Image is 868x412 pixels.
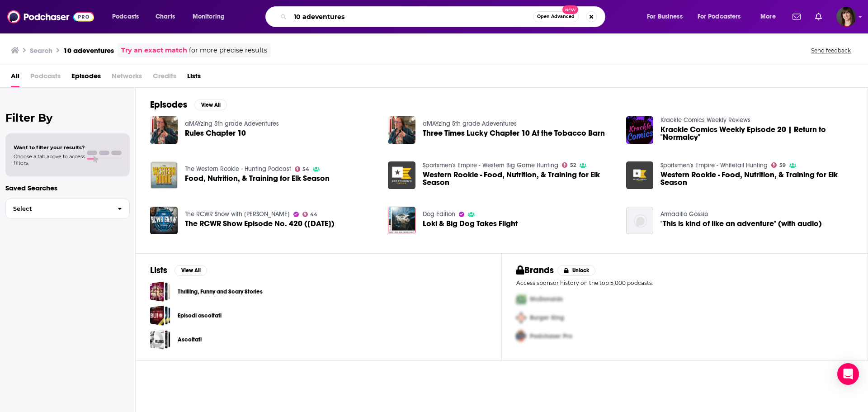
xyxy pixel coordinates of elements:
[771,162,786,168] a: 59
[193,10,225,23] span: Monitoring
[185,129,246,137] a: Rules Chapter 10
[660,171,853,186] a: Western Rookie - Food, Nutrition, & Training for Elk Season
[641,9,694,24] button: open menu
[779,163,786,167] span: 59
[302,212,318,217] a: 44
[178,311,222,321] a: Episodi ascoltati
[310,213,317,217] span: 44
[660,161,768,169] a: Sportsmen's Empire - Whitetail Hunting
[14,144,85,151] span: Want to filter your results?
[30,46,52,55] h3: Search
[185,120,279,128] a: aMAYzing 5th grade Adeventures
[698,10,741,23] span: For Podcasters
[513,308,530,327] img: Second Pro Logo
[295,166,310,172] a: 54
[156,10,175,23] span: Charts
[71,69,101,87] a: Episodes
[423,220,518,227] a: Loki & Big Dog Takes Flight
[530,332,572,340] span: Podchaser Pro
[423,129,605,137] a: Three Times Lucky Chapter 10 At the Tobacco Barn
[626,161,654,189] img: Western Rookie - Food, Nutrition, & Training for Elk Season
[692,9,754,24] button: open menu
[836,7,856,27] span: Logged in as AKChaney
[5,184,130,192] p: Saved Searches
[647,10,683,23] span: For Business
[660,210,708,218] a: Armadillo Gossip
[112,69,142,87] span: Networks
[175,265,207,276] button: View All
[150,99,187,110] h2: Episodes
[150,281,170,302] a: Thrilling, Funny and Scary Stories
[185,175,330,182] a: Food, Nutrition, & Training for Elk Season
[150,9,180,24] a: Charts
[150,116,178,144] img: Rules Chapter 10
[121,45,187,56] a: Try an exact match
[811,9,826,24] a: Show notifications dropdown
[516,265,554,276] h2: Brands
[423,210,455,218] a: Dog Edition
[178,287,263,297] a: Thrilling, Funny and Scary Stories
[302,167,309,171] span: 54
[626,116,654,144] img: Krackle Comics Weekly Episode 20 | Return to "Normalcy"
[187,69,201,87] a: Lists
[808,47,854,54] button: Send feedback
[388,207,415,234] img: Loki & Big Dog Takes Flight
[836,7,856,27] button: Show profile menu
[570,163,576,167] span: 52
[185,165,291,173] a: The Western Rookie - Hunting Podcast
[5,199,130,219] button: Select
[423,171,615,186] a: Western Rookie - Food, Nutrition, & Training for Elk Season
[150,207,178,234] a: The RCWR Show Episode No. 420 (7-7-15)
[754,9,787,24] button: open menu
[150,265,207,276] a: ListsView All
[626,207,654,234] a: "This is kind of like an adventure" (with audio)
[150,329,170,350] a: Ascoltati
[63,46,114,55] h3: 10 adeventures
[423,120,517,128] a: aMAYzing 5th grade Adeventures
[562,5,579,14] span: New
[153,69,176,87] span: Credits
[150,99,227,110] a: EpisodesView All
[423,161,558,169] a: Sportsmen's Empire - Western Big Game Hunting
[150,305,170,326] a: Episodi ascoltati
[388,161,415,189] img: Western Rookie - Food, Nutrition, & Training for Elk Season
[290,9,533,24] input: Search podcasts, credits, & more...
[185,210,290,218] a: The RCWR Show with Lee Sanders
[388,116,415,144] img: Three Times Lucky Chapter 10 At the Tobacco Barn
[150,161,178,189] a: Food, Nutrition, & Training for Elk Season
[189,45,267,56] span: for more precise results
[537,14,575,19] span: Open Advanced
[112,10,139,23] span: Podcasts
[789,9,804,24] a: Show notifications dropdown
[660,220,822,227] a: "This is kind of like an adventure" (with audio)
[516,279,853,286] p: Access sponsor history on the top 5,000 podcasts.
[186,9,236,24] button: open menu
[11,69,19,87] a: All
[178,335,202,345] a: Ascoltati
[533,11,579,22] button: Open AdvancedNew
[660,126,853,141] a: Krackle Comics Weekly Episode 20 | Return to "Normalcy"
[7,8,94,25] img: Podchaser - Follow, Share and Rate Podcasts
[836,7,856,27] img: User Profile
[194,99,227,110] button: View All
[106,9,151,24] button: open menu
[185,220,335,227] a: The RCWR Show Episode No. 420 (7-7-15)
[274,6,614,27] div: Search podcasts, credits, & more...
[660,116,750,124] a: Krackle Comics Weekly Reviews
